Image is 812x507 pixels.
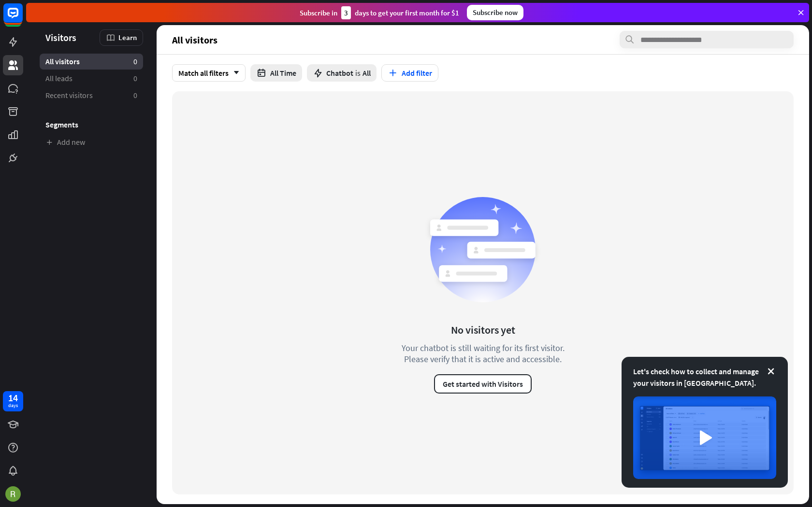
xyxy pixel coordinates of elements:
[355,68,361,78] span: is
[8,4,37,33] button: Open LiveChat chat widget
[133,56,137,67] aside: 0
[341,6,351,19] div: 3
[40,87,143,103] a: Recent visitors 0
[45,56,80,67] span: All visitors
[467,5,523,20] div: Subscribe now
[451,323,515,337] div: No visitors yet
[362,68,371,78] span: All
[381,64,438,82] button: Add filter
[45,90,93,100] span: Recent visitors
[133,90,137,100] aside: 0
[45,73,72,84] span: All leads
[172,64,246,82] div: Match all filters
[633,366,776,389] div: Let's check how to collect and manage your visitors in [GEOGRAPHIC_DATA].
[8,402,18,409] div: days
[434,374,532,394] button: Get started with Visitors
[40,70,143,86] a: All leads 0
[250,64,302,82] button: All Time
[8,394,18,402] div: 14
[326,68,353,78] span: Chatbot
[3,391,23,411] a: 14 days
[633,396,776,479] img: image
[40,120,143,129] h3: Segments
[118,33,137,42] span: Learn
[384,342,582,365] div: Your chatbot is still waiting for its first visitor. Please verify that it is active and accessible.
[229,70,239,76] i: arrow_down
[300,6,459,19] div: Subscribe in days to get your first month for $1
[40,134,143,150] a: Add new
[45,32,76,43] span: Visitors
[133,73,137,84] aside: 0
[172,34,217,45] span: All visitors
